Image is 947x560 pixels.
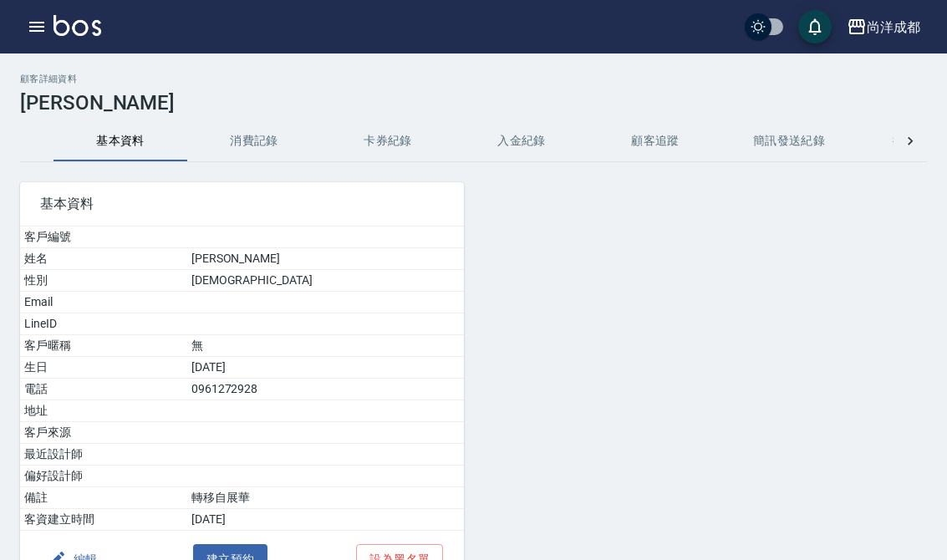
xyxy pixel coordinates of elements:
[187,487,464,509] td: 轉移自展華
[20,444,187,466] td: 最近設計師
[20,466,187,487] td: 偏好設計師
[588,121,722,161] button: 顧客追蹤
[187,379,464,400] td: 0961272928
[867,17,920,38] div: 尚洋成都
[20,335,187,357] td: 客戶暱稱
[20,91,927,115] h3: [PERSON_NAME]
[455,121,588,161] button: 入金紀錄
[187,248,464,270] td: [PERSON_NAME]
[20,227,187,248] td: 客戶編號
[53,15,101,36] img: Logo
[187,509,464,531] td: [DATE]
[20,379,187,400] td: 電話
[187,357,464,379] td: [DATE]
[187,335,464,357] td: 無
[20,509,187,531] td: 客資建立時間
[20,422,187,444] td: 客戶來源
[321,121,455,161] button: 卡券紀錄
[20,313,187,335] td: LineID
[20,357,187,379] td: 生日
[20,292,187,313] td: Email
[20,270,187,292] td: 性別
[20,487,187,509] td: 備註
[798,10,832,43] button: save
[53,121,187,161] button: 基本資料
[40,196,444,212] span: 基本資料
[20,248,187,270] td: 姓名
[187,270,464,292] td: [DEMOGRAPHIC_DATA]
[20,400,187,422] td: 地址
[722,121,856,161] button: 簡訊發送紀錄
[187,121,321,161] button: 消費記錄
[840,10,927,44] button: 尚洋成都
[20,74,927,84] h2: 顧客詳細資料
